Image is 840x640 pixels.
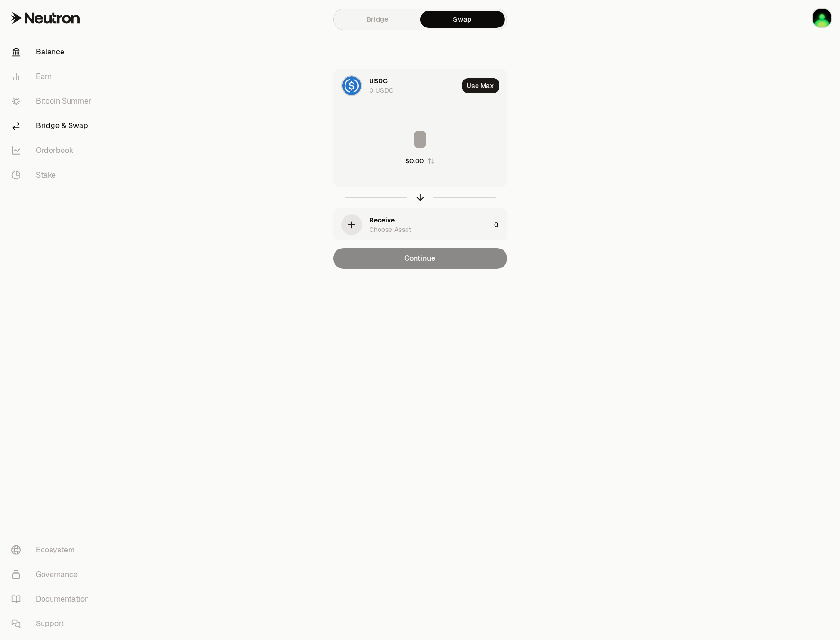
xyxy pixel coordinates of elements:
div: 0 USDC [370,86,394,95]
img: W [813,9,831,27]
a: Stake [4,163,102,187]
a: Governance [4,562,102,587]
a: Bitcoin Summer [4,89,102,114]
div: USDC [370,76,388,86]
a: Support [4,612,102,636]
a: Documentation [4,587,102,612]
div: USDC LogoUSDC0 USDC [334,70,459,102]
div: ReceiveChoose Asset [334,209,491,241]
button: Use Max [462,78,499,93]
button: $0.00 [405,156,435,166]
a: Balance [4,40,102,64]
div: Choose Asset [370,225,412,234]
a: Earn [4,64,102,89]
div: Receive [370,215,395,225]
img: USDC Logo [342,76,361,95]
div: 0 [495,209,507,241]
a: Ecosystem [4,538,102,562]
a: Bridge & Swap [4,114,102,138]
div: $0.00 [405,156,424,166]
a: Swap [420,11,505,28]
a: Orderbook [4,138,102,163]
button: ReceiveChoose Asset0 [334,209,507,241]
a: Bridge [336,11,420,28]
